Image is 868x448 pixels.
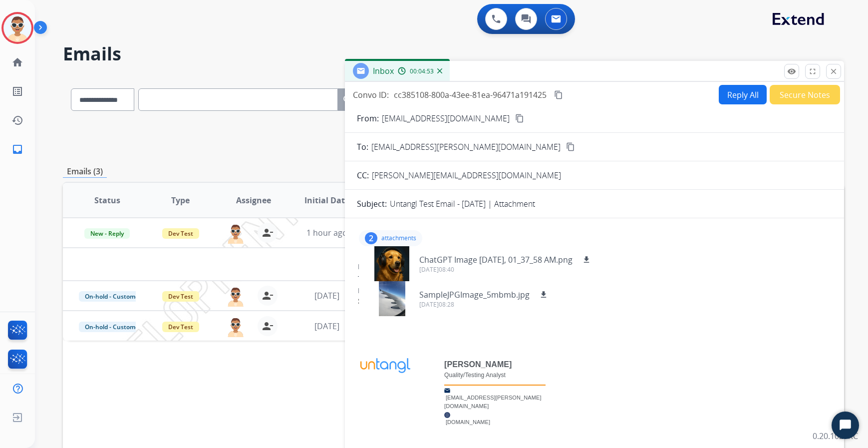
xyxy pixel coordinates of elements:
[360,358,410,373] img: Untangl Logo
[554,90,563,99] mat-icon: content_copy
[719,85,767,104] button: Reply All
[419,266,592,274] p: [DATE]08:40
[162,228,199,239] span: Dev Test
[444,395,542,409] a: [EMAIL_ADDRESS][PERSON_NAME][DOMAIN_NAME]
[539,290,548,299] mat-icon: download
[444,360,512,369] span: [PERSON_NAME]
[446,419,490,425] a: [DOMAIN_NAME]
[63,44,844,64] h2: Emails
[372,170,561,181] span: [PERSON_NAME][EMAIL_ADDRESS][DOMAIN_NAME]
[582,255,591,264] mat-icon: download
[79,291,147,302] span: On-hold - Customer
[419,301,550,309] p: [DATE]08:28
[357,169,369,181] p: CC:
[419,289,530,301] p: SampleJPGImage_5mbmb.jpg
[353,89,389,101] p: Convo ID:
[94,194,120,206] span: Status
[358,262,831,272] div: From:
[236,194,271,206] span: Assignee
[162,291,199,302] span: Dev Test
[342,94,354,106] mat-icon: search
[358,274,831,284] div: To:
[171,194,190,206] span: Type
[808,67,817,76] mat-icon: fullscreen
[304,194,349,206] span: Initial Date
[306,227,347,238] span: 1 hour ago
[262,227,274,239] mat-icon: person_remove
[829,67,838,76] mat-icon: close
[357,141,368,153] p: To:
[365,232,377,244] div: 2
[410,67,434,75] span: 00:04:53
[262,320,274,332] mat-icon: person_remove
[226,316,246,337] img: agent-avatar
[11,56,23,68] mat-icon: home
[371,141,561,153] span: [EMAIL_ADDRESS][PERSON_NAME][DOMAIN_NAME]
[357,112,379,124] p: From:
[11,85,23,97] mat-icon: list_alt
[444,372,506,379] span: Quality/Testing Analyst
[382,112,510,124] p: [EMAIL_ADDRESS][DOMAIN_NAME]
[314,321,339,332] span: [DATE]
[787,67,796,76] mat-icon: remove_red_eye
[226,223,246,244] img: agent-avatar
[63,165,107,178] p: Emails (3)
[11,143,23,155] mat-icon: inbox
[3,14,31,42] img: avatar
[162,322,199,332] span: Dev Test
[419,254,573,266] p: ChatGPT Image [DATE], 01_37_58 AM.png
[390,198,535,210] p: Untangl Test Email - [DATE] | Attachment
[358,286,831,296] div: Date:
[226,286,246,307] img: agent-avatar
[11,114,23,126] mat-icon: history
[79,322,147,332] span: On-hold - Customer
[444,412,450,418] img: Website Icon
[262,290,274,302] mat-icon: person_remove
[832,412,859,439] button: Start Chat
[813,430,858,442] p: 0.20.1027RC
[358,296,831,308] div: Sent at 8:40 AM MTN with attachment...
[84,228,130,239] span: New - Reply
[444,388,450,394] img: Email Icon
[839,419,853,433] svg: Open Chat
[394,89,547,100] span: cc385108-800a-43ee-81ea-96471a191425
[381,234,416,242] p: attachments
[515,114,524,123] mat-icon: content_copy
[373,65,394,76] span: Inbox
[357,198,387,210] p: Subject:
[566,142,575,151] mat-icon: content_copy
[770,85,840,104] button: Secure Notes
[314,290,339,301] span: [DATE]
